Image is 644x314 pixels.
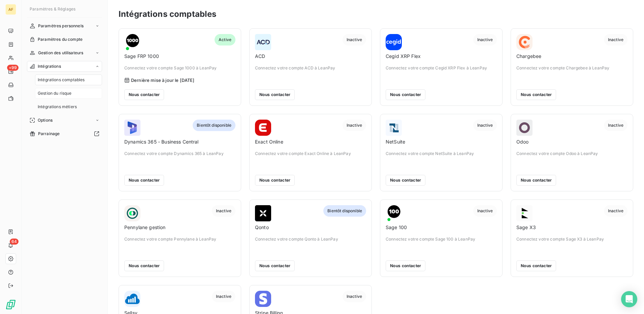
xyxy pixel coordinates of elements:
[212,291,235,302] span: Inactive
[386,175,425,186] button: Nous contacter
[604,120,627,131] span: Inactive
[124,291,140,307] img: Sellsy logo
[516,65,627,71] span: Connectez votre compte Chargebee à LeanPay
[5,299,16,310] img: Logo LeanPay
[124,224,235,231] span: Pennylane gestion
[386,151,497,157] span: Connectez votre compte NetSuite à LeanPay
[35,74,102,85] a: Intégrations comptables
[124,260,164,271] button: Nous contacter
[473,34,497,45] span: Inactive
[124,236,235,242] span: Connectez votre compte Pennylane à LeanPay
[255,175,295,186] button: Nous contacter
[386,224,497,231] span: Sage 100
[386,65,497,71] span: Connectez votre compte Cegid XRP Flex à LeanPay
[255,89,295,100] button: Nous contacter
[124,175,164,186] button: Nous contacter
[516,260,556,271] button: Nous contacter
[343,120,366,131] span: Inactive
[516,34,533,50] img: Chargebee logo
[386,236,497,242] span: Connectez votre compte Sage 100 à LeanPay
[516,151,627,157] span: Connectez votre compte Odoo à LeanPay
[386,260,425,271] button: Nous contacter
[124,65,235,71] span: Connectez votre compte Sage 1000 à LeanPay
[27,128,102,139] a: Parrainage
[343,291,366,302] span: Inactive
[38,90,72,96] span: Gestion du risque
[604,34,627,45] span: Inactive
[516,53,627,60] span: Chargebee
[516,138,627,145] span: Odoo
[255,236,366,242] span: Connectez votre compte Qonto à LeanPay
[516,120,533,136] img: Odoo logo
[131,77,195,83] span: Dernière mise à jour le [DATE]
[255,138,366,145] span: Exact Online
[212,205,235,217] span: Inactive
[516,205,533,221] img: Sage X3 logo
[343,34,366,45] span: Inactive
[35,101,102,112] a: Intégrations métiers
[124,89,164,100] button: Nous contacter
[516,224,627,231] span: Sage X3
[516,236,627,242] span: Connectez votre compte Sage X3 à LeanPay
[255,224,366,231] span: Qonto
[38,117,53,123] span: Options
[255,53,366,60] span: ACD
[119,8,216,20] h3: Intégrations comptables
[255,151,366,157] span: Connectez votre compte Exact Online à LeanPay
[38,36,83,42] span: Paramètres du compte
[516,89,556,100] button: Nous contacter
[35,88,102,99] a: Gestion du risque
[38,131,60,137] span: Parrainage
[124,34,140,50] img: Sage FRP 1000 logo
[386,205,402,221] img: Sage 100 logo
[386,138,497,145] span: NetSuite
[621,291,637,307] div: Open Intercom Messenger
[38,104,77,110] span: Intégrations métiers
[5,4,16,15] div: AF
[215,34,235,45] span: Active
[386,89,425,100] button: Nous contacter
[30,6,75,11] span: Paramètres & Réglages
[124,138,235,145] span: Dynamics 365 - Business Central
[124,151,235,157] span: Connectez votre compte Dynamics 365 à LeanPay
[255,120,271,136] img: Exact Online logo
[38,50,84,56] span: Gestion des utilisateurs
[7,65,19,71] span: +99
[255,65,366,71] span: Connectez votre compte ACD à LeanPay
[255,205,271,221] img: Qonto logo
[255,34,271,50] img: ACD logo
[255,291,271,307] img: Stripe Billing logo
[386,34,402,50] img: Cegid XRP Flex logo
[473,120,497,131] span: Inactive
[10,239,19,245] span: 64
[124,53,235,60] span: Sage FRP 1000
[124,120,140,136] img: Dynamics 365 - Business Central logo
[38,63,61,69] span: Intégrations
[323,205,366,217] span: Bientôt disponible
[516,175,556,186] button: Nous contacter
[38,23,84,29] span: Paramètres personnels
[473,205,497,217] span: Inactive
[386,120,402,136] img: NetSuite logo
[386,53,497,60] span: Cegid XRP Flex
[27,34,102,45] a: Paramètres du compte
[193,120,235,131] span: Bientôt disponible
[38,77,85,83] span: Intégrations comptables
[124,205,140,221] img: Pennylane gestion logo
[255,260,295,271] button: Nous contacter
[604,205,627,217] span: Inactive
